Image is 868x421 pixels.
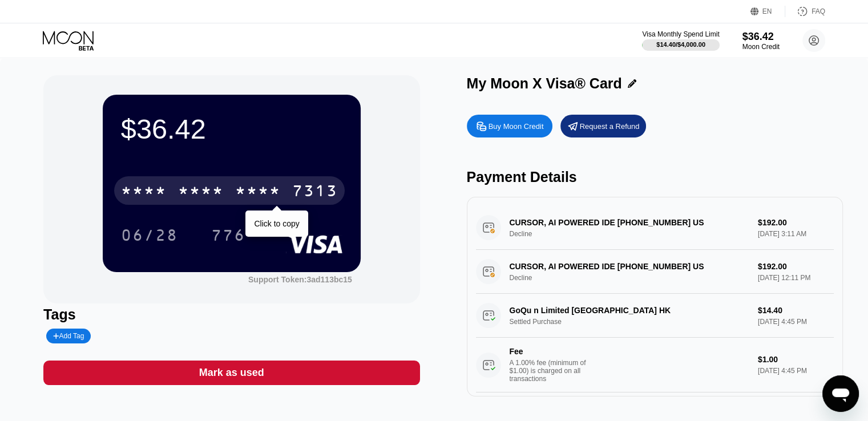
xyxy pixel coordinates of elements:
iframe: زر إطلاق نافذة المراسلة [822,375,859,412]
div: Support Token: 3ad113bc15 [248,275,352,284]
div: Fee [510,347,590,356]
div: [DATE] 4:45 PM [758,367,834,375]
div: Payment Details [467,169,843,185]
div: Click to copy [254,219,299,228]
div: Request a Refund [560,115,646,137]
div: My Moon X Visa® Card [467,75,622,92]
div: Tags [43,306,419,323]
div: $36.42 [121,113,342,145]
div: FAQ [785,6,825,17]
div: Mark as used [199,366,264,379]
div: $36.42 [742,31,780,43]
div: Visa Monthly Spend Limit [642,30,719,38]
div: Add Tag [53,332,84,340]
div: 06/28 [112,221,187,249]
div: 06/28 [121,228,178,246]
div: 776 [203,221,254,249]
div: 776 [211,228,245,246]
div: A 1.00% fee (minimum of $1.00) is charged on all transactions [510,359,595,383]
div: Visa Monthly Spend Limit$14.40/$4,000.00 [642,30,719,51]
div: Moon Credit [742,43,780,51]
div: Request a Refund [580,122,640,131]
div: FeeA 1.00% fee (minimum of $1.00) is charged on all transactions$1.00[DATE] 4:45 PM [476,338,834,392]
div: EN [750,6,785,17]
div: Mark as used [43,361,419,385]
div: Buy Moon Credit [467,115,552,137]
div: FAQ [812,7,825,15]
div: $14.40 / $4,000.00 [656,41,705,48]
div: Buy Moon Credit [488,122,544,131]
div: $1.00 [758,355,834,364]
div: EN [762,7,772,15]
div: $36.42Moon Credit [742,31,780,51]
div: 7313 [292,183,338,201]
div: Add Tag [46,329,91,343]
div: Support Token:3ad113bc15 [248,275,352,284]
